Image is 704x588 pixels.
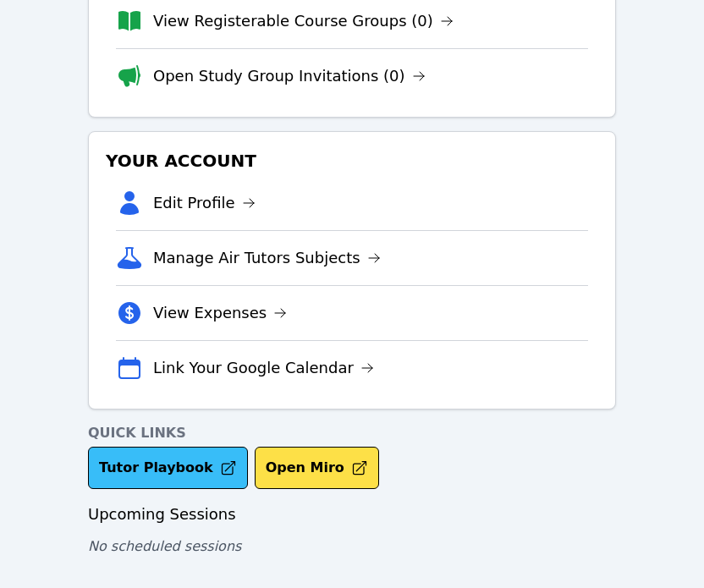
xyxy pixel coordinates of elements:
a: View Registerable Course Groups (0) [153,9,454,33]
h3: Your Account [102,146,602,176]
a: Link Your Google Calendar [153,356,374,380]
h4: Quick Links [88,423,616,443]
span: No scheduled sessions [88,538,241,554]
a: Manage Air Tutors Subjects [153,246,381,270]
button: Open Miro [255,447,379,489]
a: Tutor Playbook [88,447,248,489]
a: Edit Profile [153,191,256,215]
a: Open Study Group Invitations (0) [153,64,426,88]
h3: Upcoming Sessions [88,503,616,526]
a: View Expenses [153,301,287,325]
